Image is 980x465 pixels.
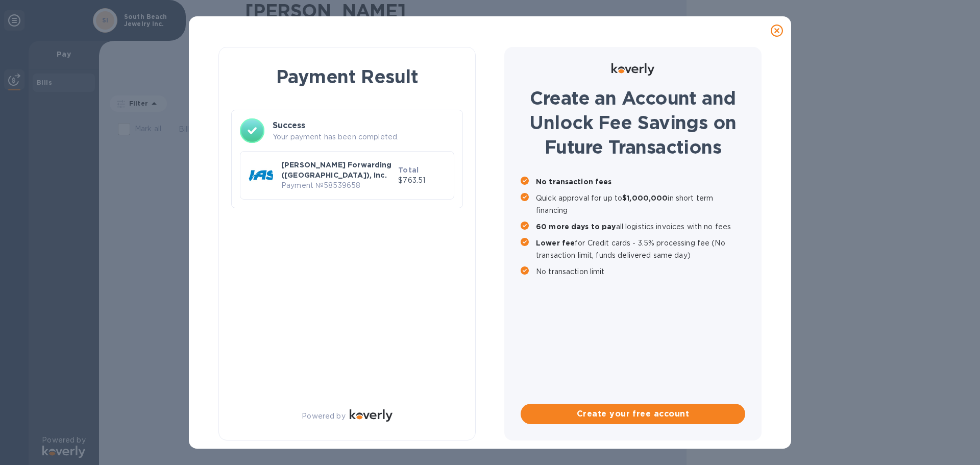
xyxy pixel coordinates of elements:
p: No transaction limit [536,265,745,278]
b: $1,000,000 [622,194,668,202]
p: Powered by [302,411,345,422]
p: for Credit cards - 3.5% processing fee (No transaction limit, funds delivered same day) [536,237,745,261]
img: Logo [350,409,393,422]
h3: Success [273,119,454,132]
span: Create your free account [529,408,737,420]
img: Logo [611,63,654,76]
b: Total [398,166,419,174]
h1: Create an Account and Unlock Fee Savings on Future Transactions [521,86,745,159]
h1: Payment Result [235,64,459,89]
p: Your payment has been completed. [273,132,454,142]
button: Create your free account [521,404,745,424]
p: all logistics invoices with no fees [536,221,745,233]
p: Payment № 58539658 [281,180,394,191]
b: No transaction fees [536,178,612,186]
b: Lower fee [536,239,575,247]
p: [PERSON_NAME] Forwarding ([GEOGRAPHIC_DATA]), Inc. [281,160,394,180]
p: $763.51 [398,175,446,186]
b: 60 more days to pay [536,223,616,231]
p: Quick approval for up to in short term financing [536,192,745,216]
